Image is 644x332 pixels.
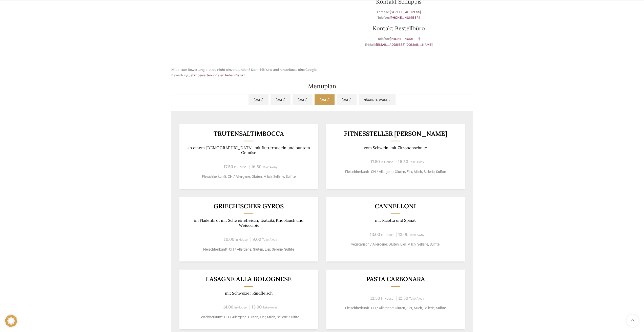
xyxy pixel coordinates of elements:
[185,130,312,137] h3: Trutensaltimbocca
[337,94,357,105] a: [DATE]
[398,159,408,164] span: 16.50
[252,304,262,310] span: 13.00
[332,305,459,311] p: Fleischherkunft: CH / Allergene: Gluten, Eier, Milch, Sellerie, Sulfite
[234,306,247,309] span: In-House
[293,94,313,105] a: [DATE]
[235,238,248,241] span: In-House
[185,247,312,252] p: Fleischherkunft: CH / Allergene: Gluten, Eier, Sellerie, Sulfite
[381,233,393,237] span: In-House
[189,73,245,77] a: Jetzt bewerten - Vielen lieben Dank!
[262,238,277,241] span: Take-Away
[332,130,459,137] h3: Fitnessteller [PERSON_NAME]
[223,304,233,310] span: 14.00
[224,164,233,169] span: 17.50
[248,94,268,105] a: [DATE]
[398,232,408,237] span: 12.00
[390,37,420,41] a: [PHONE_NUMBER]
[370,232,380,237] span: 13.00
[376,42,433,47] a: [EMAIL_ADDRESS][DOMAIN_NAME]
[271,94,290,105] a: [DATE]
[332,218,459,223] p: mit Ricotta und Spinat
[381,297,393,300] span: In-House
[332,145,459,150] p: vom Schwein, mit Zitronenschnitz
[325,36,473,48] p: Telefon: E-Mail:
[315,94,335,105] a: [DATE]
[185,291,312,296] p: mit Schweizer Rindfleisch
[409,160,424,164] span: Take-Away
[626,314,639,327] a: Scroll to top button
[332,203,459,209] h3: Cannelloni
[332,169,459,174] p: Fleischherkunft: CH / Allergene: Gluten, Eier, Milch, Sellerie, Sulfite
[332,242,459,247] p: vegetarisch / Allergene: Gluten, Eier, Milch, Sellerie, Sulfite
[171,83,473,89] h2: Menuplan
[262,165,277,169] span: Take-Away
[409,233,424,237] span: Take-Away
[370,159,380,164] span: 17.50
[234,165,246,169] span: In-House
[185,145,312,155] p: an einem [DEMOGRAPHIC_DATA], mit Butternudeln und buntem Gemüse
[325,9,473,21] p: Adresse: Telefon:
[185,218,312,228] p: im Fladenbrot mit Schweinefleisch, Tzatziki, Knoblauch und Weisskabis
[359,94,396,105] a: Nächste Woche
[390,15,420,20] a: [PHONE_NUMBER]
[409,297,424,300] span: Take-Away
[332,276,459,282] h3: Pasta Carbonara
[185,276,312,282] h3: Lasagne alla Bolognese
[381,160,393,164] span: In-House
[370,295,380,301] span: 13.50
[251,164,261,169] span: 16.50
[171,67,320,78] p: Mit dieser Bewertung bist du nicht einverstanden? Dann hilf uns und hinterlasse eine Google Bewer...
[398,295,408,301] span: 12.50
[224,236,234,242] span: 10.00
[185,174,312,179] p: Fleischherkunft: CH / Allergene: Gluten, Milch, Sellerie, Sulfite
[325,26,473,31] h3: Kontakt Bestellbüro
[390,10,421,14] a: [STREET_ADDRESS]
[185,315,312,320] p: Fleischherkunft: CH / Allergene: Gluten, Eier, Milch, Sellerie, Sulfite
[263,306,278,309] span: Take-Away
[185,203,312,209] h3: Griechischer Gyros
[253,236,261,242] span: 9.00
